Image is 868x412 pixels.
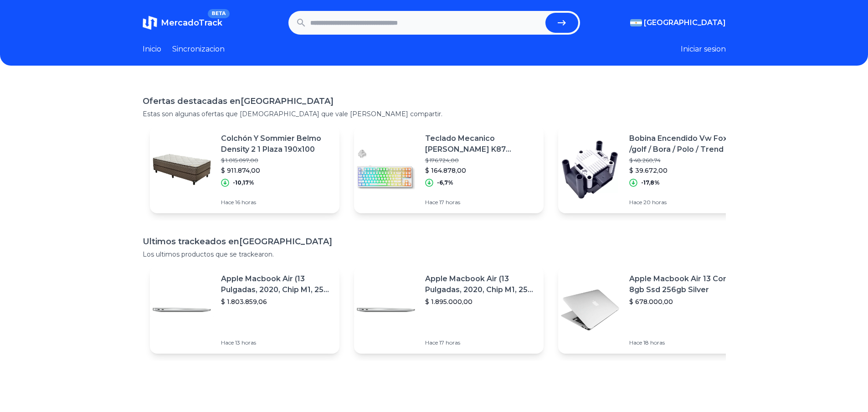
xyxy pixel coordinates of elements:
[629,133,740,155] p: Bobina Encendido Vw Fox /golf / Bora / Polo / Trend (1.6 8v)
[208,9,229,18] span: BETA
[629,273,740,295] p: Apple Macbook Air 13 Core I5 8gb Ssd 256gb Silver
[629,166,740,175] p: $ 39.672,00
[558,266,748,354] a: Featured imageApple Macbook Air 13 Core I5 8gb Ssd 256gb Silver$ 678.000,00Hace 18 horas
[143,44,161,55] a: Inicio
[629,339,740,346] p: Hace 18 horas
[172,44,225,55] a: Sincronizacion
[143,235,726,248] h1: Ultimos trackeados en [GEOGRAPHIC_DATA]
[143,250,726,259] p: Los ultimos productos que se trackearon.
[150,126,339,213] a: Featured imageColchón Y Sommier Belmo Density 2 1 Plaza 190x100$ 1.015.097,00$ 911.874,00-10,17%H...
[630,19,642,26] img: Argentina
[221,297,332,306] p: $ 1.803.859,06
[143,95,726,108] h1: Ofertas destacadas en [GEOGRAPHIC_DATA]
[425,339,536,346] p: Hace 17 horas
[150,266,339,354] a: Featured imageApple Macbook Air (13 Pulgadas, 2020, Chip M1, 256 Gb De Ssd, 8 Gb De Ram) - Plata$...
[425,297,536,306] p: $ 1.895.000,00
[354,266,544,354] a: Featured imageApple Macbook Air (13 Pulgadas, 2020, Chip M1, 256 Gb De Ssd, 8 Gb De Ram) - Plata$...
[425,133,536,155] p: Teclado Mecanico [PERSON_NAME] K87 Bluetooth 87% Tkl Win Mac Rgb
[221,166,332,175] p: $ 911.874,00
[354,126,544,213] a: Featured imageTeclado Mecanico [PERSON_NAME] K87 Bluetooth 87% Tkl Win Mac Rgb$ 176.724,00$ 164.8...
[681,44,726,55] button: Iniciar sesion
[629,199,740,206] p: Hace 20 horas
[150,138,214,201] img: Featured image
[641,179,660,186] p: -17,8%
[425,157,536,164] p: $ 176.724,00
[629,157,740,164] p: $ 48.260,74
[221,199,332,206] p: Hace 16 horas
[558,126,748,213] a: Featured imageBobina Encendido Vw Fox /golf / Bora / Polo / Trend (1.6 8v)$ 48.260,74$ 39.672,00-...
[354,138,418,201] img: Featured image
[425,166,536,175] p: $ 164.878,00
[221,133,332,155] p: Colchón Y Sommier Belmo Density 2 1 Plaza 190x100
[221,157,332,164] p: $ 1.015.097,00
[221,273,332,295] p: Apple Macbook Air (13 Pulgadas, 2020, Chip M1, 256 Gb De Ssd, 8 Gb De Ram) - Plata
[630,17,726,28] button: [GEOGRAPHIC_DATA]
[437,179,453,186] p: -6,7%
[143,109,726,118] p: Estas son algunas ofertas que [DEMOGRAPHIC_DATA] que vale [PERSON_NAME] compartir.
[143,15,222,30] a: MercadoTrackBETA
[150,278,214,342] img: Featured image
[629,297,740,306] p: $ 678.000,00
[644,17,726,28] span: [GEOGRAPHIC_DATA]
[425,199,536,206] p: Hace 17 horas
[354,278,418,342] img: Featured image
[161,18,222,28] span: MercadoTrack
[221,339,332,346] p: Hace 13 horas
[143,15,157,30] img: MercadoTrack
[425,273,536,295] p: Apple Macbook Air (13 Pulgadas, 2020, Chip M1, 256 Gb De Ssd, 8 Gb De Ram) - Plata
[558,278,622,342] img: Featured image
[233,179,254,186] p: -10,17%
[558,138,622,201] img: Featured image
